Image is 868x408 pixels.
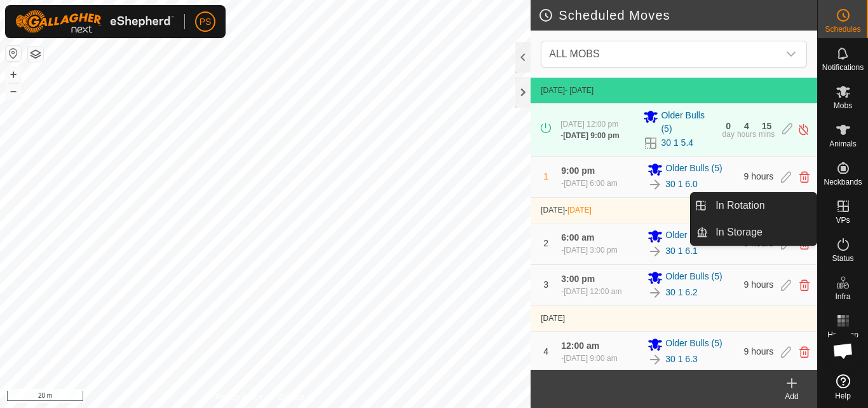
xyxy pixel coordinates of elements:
[565,86,593,95] span: - [DATE]
[15,10,174,33] img: Gallagher Logo
[832,255,853,262] span: Status
[665,270,722,285] span: Older Bulls (5)
[835,392,851,400] span: Help
[691,193,817,218] li: In Rotation
[836,216,850,224] span: VPs
[744,346,774,356] span: 9 hours
[708,193,817,218] a: In Rotation
[564,179,617,188] span: [DATE] 6:00 am
[561,178,617,189] div: -
[564,354,617,363] span: [DATE] 9:00 am
[818,369,868,405] a: Help
[722,130,735,138] div: day
[829,140,857,148] span: Animals
[561,286,621,297] div: -
[541,86,565,95] span: [DATE]
[561,232,594,243] span: 6:00 am
[797,123,810,136] img: Turn off schedule move
[563,131,619,140] span: [DATE] 9:00 pm
[6,67,21,82] button: +
[665,162,722,177] span: Older Bulls (5)
[561,274,595,284] span: 3:00 pm
[824,178,862,186] span: Neckbands
[665,229,722,244] span: Older Bulls (5)
[665,353,698,366] a: 30 1 6.3
[824,332,862,370] div: Open chat
[715,198,764,213] span: In Rotation
[665,337,722,352] span: Older Bulls (5)
[543,171,548,181] span: 1
[567,206,592,215] span: [DATE]
[744,279,774,290] span: 9 hours
[665,244,698,258] a: 30 1 6.1
[565,206,592,215] span: -
[661,109,714,136] span: Older Bulls (5)
[708,220,817,245] a: In Storage
[726,122,731,130] div: 0
[28,46,43,62] button: Map Layers
[561,341,599,351] span: 12:00 am
[561,244,617,256] div: -
[215,391,263,403] a: Privacy Policy
[561,353,617,364] div: -
[564,246,617,255] span: [DATE] 3:00 pm
[648,285,663,300] img: To
[6,46,21,61] button: Reset Map
[648,352,663,367] img: To
[538,8,817,23] h2: Scheduled Moves
[560,120,618,129] span: [DATE] 12:00 pm
[6,83,21,99] button: –
[564,287,621,296] span: [DATE] 12:00 am
[665,286,698,299] a: 30 1 6.2
[543,279,548,290] span: 3
[648,244,663,259] img: To
[744,122,749,130] div: 4
[278,391,315,403] a: Contact Us
[762,122,772,130] div: 15
[691,220,817,245] li: In Storage
[834,102,852,109] span: Mobs
[835,293,850,300] span: Infra
[766,391,817,402] div: Add
[200,15,212,29] span: PS
[543,238,548,248] span: 2
[549,48,599,59] span: ALL MOBS
[744,171,774,181] span: 9 hours
[822,64,864,71] span: Notifications
[561,165,595,176] span: 9:00 pm
[827,331,858,339] span: Heatmap
[759,130,775,138] div: mins
[737,130,756,138] div: hours
[560,130,619,141] div: -
[661,136,693,150] a: 30 1 5.4
[778,41,804,67] div: dropdown trigger
[665,178,698,191] a: 30 1 6.0
[543,346,548,356] span: 4
[544,41,778,67] span: ALL MOBS
[825,25,860,33] span: Schedules
[648,177,663,192] img: To
[715,225,763,240] span: In Storage
[541,206,565,215] span: [DATE]
[541,314,565,323] span: [DATE]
